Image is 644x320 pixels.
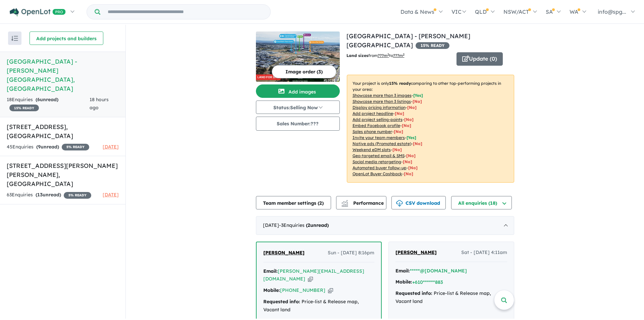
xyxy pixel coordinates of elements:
[342,200,384,206] span: Performance
[256,31,340,82] img: Acacia Place Estate - Catherine Field
[256,196,331,209] button: Team member settings (2)
[308,222,310,228] span: 2
[347,75,514,183] p: Your project is only comparing to other top-performing projects in your area: - - - - - - - - - -...
[353,93,412,98] u: Showcase more than 3 images
[9,105,39,111] span: 15 % READY
[103,192,119,198] span: [DATE]
[90,97,109,111] span: 18 hours ago
[391,196,446,209] button: CSV download
[328,287,333,294] button: Copy
[353,129,392,134] u: Sales phone number
[408,165,418,170] span: [No]
[353,159,401,164] u: Social media retargeting
[263,250,305,256] span: [PERSON_NAME]
[306,222,329,228] strong: ( unread)
[353,111,393,116] u: Add project headline
[30,31,103,45] button: Add projects and builders
[413,99,422,104] span: [ No ]
[263,299,300,305] strong: Requested info:
[353,123,400,128] u: Embed Facebook profile
[407,105,417,110] span: [ No ]
[395,249,437,255] span: [PERSON_NAME]
[7,143,89,151] div: 45 Enquir ies
[10,8,66,16] img: Openlot PRO Logo White
[353,171,402,176] u: OpenLot Buyer Cashback
[11,36,18,41] img: sort.svg
[7,191,91,199] div: 63 Enquir ies
[395,290,432,296] strong: Requested info:
[404,171,413,176] span: [No]
[353,135,405,140] u: Invite your team members
[353,153,405,158] u: Geo-targeted email & SMS
[263,268,364,282] a: [PERSON_NAME][EMAIL_ADDRESS][DOMAIN_NAME]
[353,165,407,170] u: Automated buyer follow-up
[392,147,402,152] span: [No]
[64,192,91,199] span: 5 % READY
[395,249,437,257] a: [PERSON_NAME]
[404,117,414,122] span: [ No ]
[395,111,404,116] span: [ No ]
[256,117,340,131] button: Sales Number:???
[353,147,391,152] u: Weekend eDM slots
[280,287,325,293] a: [PHONE_NUMBER]
[394,129,403,134] span: [ No ]
[353,99,411,104] u: Showcase more than 3 listings
[407,135,416,140] span: [ Yes ]
[389,81,411,86] b: 15 % ready
[395,268,410,274] strong: Email:
[598,8,626,15] span: info@spg...
[393,53,405,58] u: ???m
[457,52,503,66] button: Update (0)
[272,65,336,78] button: Image order (3)
[308,275,313,282] button: Copy
[263,249,305,257] a: [PERSON_NAME]
[36,192,61,198] strong: ( unread)
[263,268,278,274] strong: Email:
[279,222,329,228] span: - 3 Enquir ies
[37,97,40,103] span: 6
[353,117,402,122] u: Add project selling-points
[328,249,374,257] span: Sun - [DATE] 8:16pm
[256,216,514,235] div: [DATE]
[416,42,449,49] span: 15 % READY
[451,196,512,209] button: All enquiries (18)
[403,53,405,56] sup: 2
[353,105,406,110] u: Display pricing information
[38,144,41,150] span: 9
[7,96,90,112] div: 18 Enquir ies
[36,144,59,150] strong: ( unread)
[7,57,119,93] h5: [GEOGRAPHIC_DATA] - [PERSON_NAME][GEOGRAPHIC_DATA] , [GEOGRAPHIC_DATA]
[346,32,470,49] a: [GEOGRAPHIC_DATA] - [PERSON_NAME][GEOGRAPHIC_DATA]
[413,93,423,98] span: [ Yes ]
[389,53,405,58] span: to
[406,153,416,158] span: [No]
[263,298,374,314] div: Price-list & Release map, Vacant land
[403,159,412,164] span: [No]
[402,123,411,128] span: [ No ]
[461,249,507,257] span: Sat - [DATE] 4:11am
[319,200,322,206] span: 2
[387,53,389,56] sup: 2
[336,196,386,209] button: Performance
[62,144,89,150] span: 5 % READY
[256,101,340,114] button: Status:Selling Now
[346,53,368,58] b: Land sizes
[341,202,348,206] img: bar-chart.svg
[263,287,280,293] strong: Mobile:
[346,52,451,59] p: from
[36,97,58,103] strong: ( unread)
[256,84,340,98] button: Add images
[378,53,389,58] u: ??? m
[341,200,347,204] img: line-chart.svg
[37,192,43,198] span: 13
[395,279,412,285] strong: Mobile:
[395,290,507,306] div: Price-list & Release map, Vacant land
[7,161,119,188] h5: [STREET_ADDRESS][PERSON_NAME][PERSON_NAME] , [GEOGRAPHIC_DATA]
[7,122,119,140] h5: [STREET_ADDRESS] , [GEOGRAPHIC_DATA]
[413,141,422,146] span: [No]
[103,144,119,150] span: [DATE]
[396,200,403,207] img: download icon
[102,5,269,19] input: Try estate name, suburb, builder or developer
[353,141,411,146] u: Native ads (Promoted estate)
